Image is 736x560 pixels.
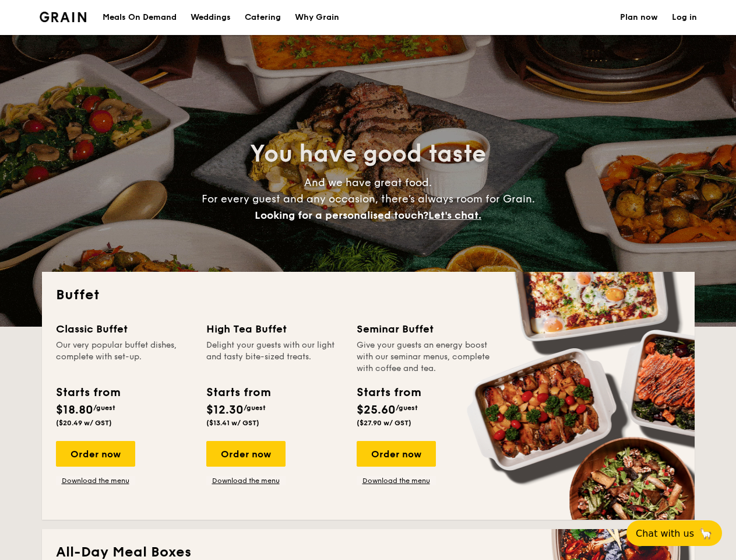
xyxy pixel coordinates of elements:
span: You have good taste [250,140,486,168]
span: ($13.41 w/ GST) [206,419,259,427]
a: Download the menu [206,476,286,485]
span: ($20.49 w/ GST) [56,419,112,427]
span: $18.80 [56,403,93,417]
div: Starts from [357,384,420,401]
span: $25.60 [357,403,396,417]
div: Order now [206,441,286,467]
a: Download the menu [357,476,436,485]
h2: Buffet [56,286,681,304]
a: Logotype [40,12,87,22]
div: Starts from [206,384,270,401]
div: Delight your guests with our light and tasty bite-sized treats. [206,339,343,374]
span: Let's chat. [428,209,481,222]
div: Classic Buffet [56,321,192,337]
div: Our very popular buffet dishes, complete with set-up. [56,339,192,374]
span: /guest [244,404,266,412]
span: $12.30 [206,403,244,417]
div: High Tea Buffet [206,321,343,337]
span: /guest [93,404,115,412]
a: Download the menu [56,476,135,485]
img: Grain [40,12,87,22]
span: Chat with us [636,528,694,539]
div: Order now [357,441,436,467]
div: Seminar Buffet [357,321,493,337]
button: Chat with us🦙 [626,520,722,546]
div: Order now [56,441,135,467]
span: ($27.90 w/ GST) [357,419,411,427]
span: 🦙 [699,527,713,540]
span: And we have great food. For every guest and any occasion, there’s always room for Grain. [202,176,535,222]
div: Give your guests an energy boost with our seminar menus, complete with coffee and tea. [357,339,493,374]
span: Looking for a personalised touch? [255,209,428,222]
div: Starts from [56,384,119,401]
span: /guest [396,404,418,412]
